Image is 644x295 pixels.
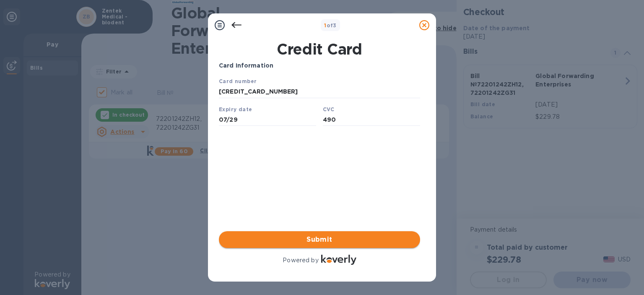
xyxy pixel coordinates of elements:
[321,255,356,265] img: Logo
[324,22,326,29] span: 1
[283,256,318,265] p: Powered by
[219,62,273,69] b: Card Information
[219,231,420,248] button: Submit
[216,40,423,58] h1: Credit Card
[324,22,337,29] b: of 3
[219,77,420,128] iframe: Your browser does not support iframes
[226,235,413,245] span: Submit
